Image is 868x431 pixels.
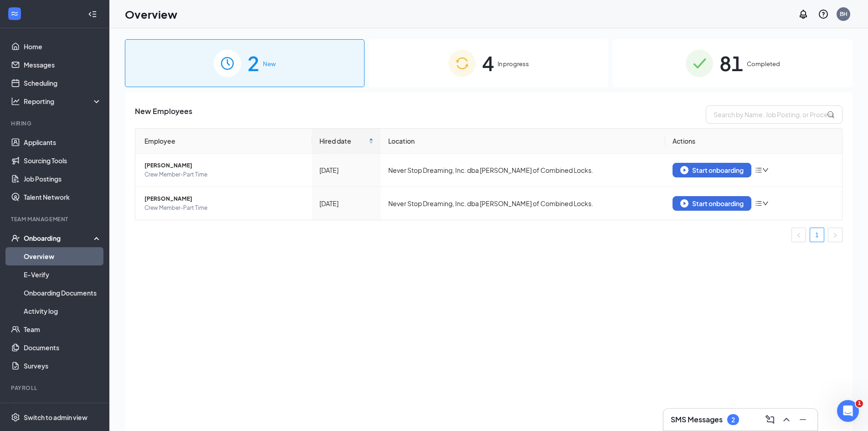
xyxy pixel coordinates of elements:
[144,194,305,203] span: [PERSON_NAME]
[24,97,102,106] div: Reporting
[781,414,792,425] svg: ChevronUp
[498,59,529,68] span: In progress
[762,167,769,173] span: down
[11,97,20,106] svg: Analysis
[24,320,102,338] a: Team
[144,161,305,170] span: [PERSON_NAME]
[828,228,842,242] li: Next Page
[247,47,259,79] span: 2
[24,74,102,92] a: Scheduling
[381,129,665,154] th: Location
[671,415,723,425] h3: SMS Messages
[810,228,824,242] a: 1
[706,105,842,124] input: Search by Name, Job Posting, or Process
[125,6,177,22] h1: Overview
[837,400,859,422] iframe: Intercom live chat
[680,199,744,208] div: Start onboarding
[24,37,102,56] a: Home
[680,166,744,174] div: Start onboarding
[10,9,19,18] svg: WorkstreamLogo
[665,129,842,154] th: Actions
[24,170,102,188] a: Job Postings
[381,187,665,220] td: Never Stop Dreaming, Inc. dba [PERSON_NAME] of Combined Locks.
[755,200,762,207] span: bars
[765,414,776,425] svg: ComposeMessage
[319,198,374,208] div: [DATE]
[810,228,824,242] li: 1
[779,412,794,427] button: ChevronUp
[11,215,100,223] div: Team Management
[381,154,665,187] td: Never Stop Dreaming, Inc. dba [PERSON_NAME] of Combined Locks.
[796,233,801,238] span: left
[11,119,100,127] div: Hiring
[135,105,192,124] span: New Employees
[24,398,102,416] a: PayrollCrown
[135,129,312,154] th: Employee
[840,10,847,18] div: BH
[796,412,810,427] button: Minimize
[144,203,305,213] span: Crew Member-Part Time
[24,357,102,375] a: Surveys
[747,59,780,68] span: Completed
[24,338,102,357] a: Documents
[24,151,102,170] a: Sourcing Tools
[832,233,838,238] span: right
[818,9,829,20] svg: QuestionInfo
[791,228,806,242] li: Previous Page
[791,228,806,242] button: left
[24,188,102,206] a: Talent Network
[719,47,743,79] span: 81
[798,9,809,20] svg: Notifications
[88,10,97,19] svg: Collapse
[24,284,102,302] a: Onboarding Documents
[673,196,751,211] button: Start onboarding
[11,384,100,392] div: Payroll
[319,165,374,175] div: [DATE]
[24,302,102,320] a: Activity log
[319,136,367,146] span: Hired date
[673,163,751,177] button: Start onboarding
[763,412,777,427] button: ComposeMessage
[828,228,842,242] button: right
[482,47,494,79] span: 4
[11,413,20,422] svg: Settings
[797,414,808,425] svg: Minimize
[144,170,305,179] span: Crew Member-Part Time
[24,247,102,265] a: Overview
[762,200,769,207] span: down
[24,133,102,151] a: Applicants
[856,400,863,407] span: 1
[11,234,20,243] svg: UserCheck
[24,56,102,74] a: Messages
[731,416,735,424] div: 2
[24,413,87,422] div: Switch to admin view
[755,166,762,174] span: bars
[263,59,276,68] span: New
[24,265,102,284] a: E-Verify
[24,234,94,243] div: Onboarding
